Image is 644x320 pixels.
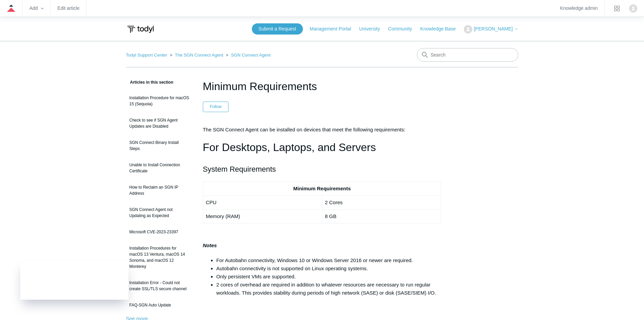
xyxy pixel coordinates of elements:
[629,4,637,13] zd-hc-trigger: Click your profile icon to open the profile menu
[359,25,386,33] a: University
[203,195,322,209] td: CPU
[29,6,44,10] zd-hc-trigger: Add
[203,78,442,94] h1: Minimum Requirements
[126,52,167,58] a: Todyl Support Center
[126,23,155,36] img: Todyl Support Center Help Center home page
[126,242,193,273] a: Installation Procedures for macOS 13 Ventura, macOS 14 Sonoma, and macOS 12 Monterey
[20,261,128,300] iframe: Todyl Status
[293,186,351,191] strong: Minimum Requirements
[126,136,193,155] a: SGN Connect Binary Install Steps
[126,80,173,85] span: Articles in this section
[464,25,518,34] button: [PERSON_NAME]
[126,276,193,295] a: Installation Error - Could not create SSL/TLS secure channel
[203,141,376,153] span: For Desktops, Laptops, and Servers
[629,4,637,13] img: user avatar
[216,256,442,264] li: For Autobahn connectivity, Windows 10 or Windows Server 2016 or newer are required.
[203,165,276,173] span: System Requirements
[57,6,79,10] a: Edit article
[560,6,598,10] a: Knowledge admin
[126,52,169,58] li: Todyl Support Center
[216,281,442,297] li: 2 cores of overhead are required in addition to whatever resources are necessary to run regular w...
[420,25,462,33] a: Knowledge Base
[388,25,419,33] a: Community
[224,52,270,58] li: SGN Connect Agent
[126,114,193,133] a: Check to see if SGN Agent Updates are Disabled
[126,203,193,222] a: SGN Connect Agent not Updating as Expected
[203,242,217,248] strong: Notes
[126,181,193,200] a: How to Reclaim an SGN IP Address
[126,158,193,177] a: Unable to Install Connection Certificate
[417,48,518,62] input: Search
[126,226,193,238] a: Microsoft CVE-2023-23397
[310,25,358,33] a: Management Portal
[175,52,223,58] a: The SGN Connect Agent
[168,52,224,58] li: The SGN Connect Agent
[216,273,442,281] li: Only persistent VMs are supported.
[231,52,270,58] a: SGN Connect Agent
[474,26,512,31] span: [PERSON_NAME]
[126,91,193,110] a: Installation Procedure for macOS 15 (Sequoia)
[203,209,322,223] td: Memory (RAM)
[203,102,229,112] button: Follow Article
[322,195,441,209] td: 2 Cores
[322,209,441,223] td: 8 GB
[126,299,193,312] a: FAQ-SGN Auto Update
[216,264,442,273] li: Autobahn connectivity is not supported on Linux operating systems.
[203,127,406,132] span: The SGN Connect Agent can be installed on devices that meet the following requirements:
[252,23,303,35] a: Submit a Request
